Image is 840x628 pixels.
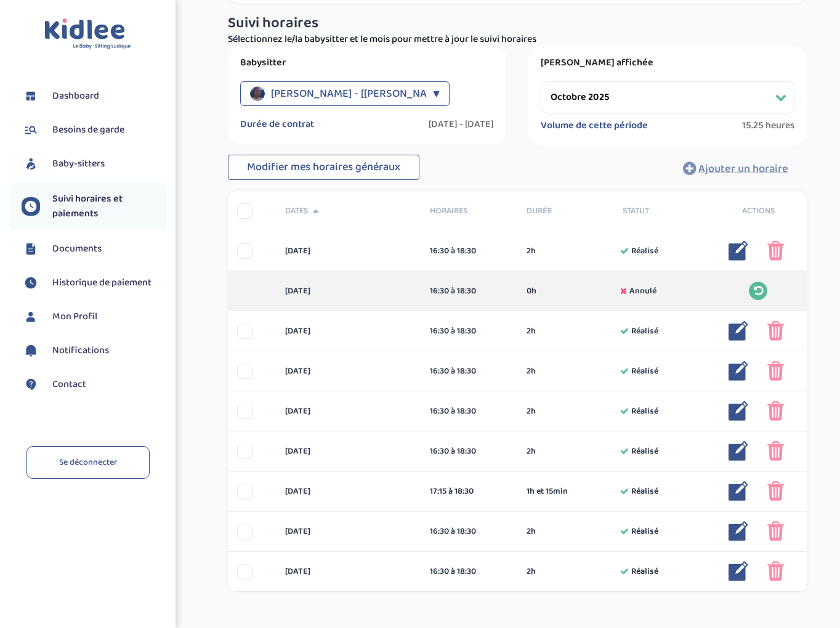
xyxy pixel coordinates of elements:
img: modifier_bleu.png [729,241,748,261]
span: Réalisé [631,405,658,418]
span: Réalisé [631,365,658,378]
span: 2h [527,525,536,538]
img: poubelle_rose.png [767,561,784,581]
span: Réalisé [631,485,658,498]
img: poubelle_rose.png [767,521,784,541]
label: [DATE] - [DATE] [429,118,494,131]
a: Dashboard [22,87,166,105]
img: avatar_gomes-brito-darlene_2023_10_27_11_27_47.png [250,86,265,101]
div: Dates [276,205,421,218]
a: Mon Profil [22,308,166,326]
div: Durée [517,205,614,218]
span: Horaires [430,205,508,218]
img: poubelle_rose.png [767,441,784,461]
span: Suivi horaires et paiements [52,192,166,221]
span: Contact [52,377,86,392]
label: Babysitter [240,57,494,69]
div: [DATE] [276,405,421,418]
span: Besoins de garde [52,123,124,137]
div: 16:30 à 18:30 [430,525,508,538]
a: Contact [22,375,166,394]
span: Dashboard [52,89,99,104]
a: Besoins de garde [22,121,166,139]
label: Durée de contrat [240,118,314,131]
img: besoin.svg [22,121,40,139]
div: [DATE] [276,325,421,338]
span: 2h [527,565,536,578]
div: 16:30 à 18:30 [430,285,508,298]
div: [DATE] [276,445,421,458]
a: Se déconnecter [26,446,150,479]
div: [DATE] [276,245,421,258]
span: [PERSON_NAME] - [[PERSON_NAME]] [271,81,448,106]
span: 2h [527,445,536,458]
span: 0h [527,285,536,298]
img: suivihoraire.svg [22,274,40,292]
img: poubelle_rose.png [767,481,784,501]
img: notification.svg [22,341,40,360]
img: modifier_bleu.png [729,561,748,581]
img: babysitters.svg [22,155,40,173]
span: Réalisé [631,525,658,538]
div: Statut [613,205,710,218]
span: 2h [527,405,536,418]
a: Documents [22,240,166,258]
p: Sélectionnez le/la babysitter et le mois pour mettre à jour le suivi horaires [228,32,807,47]
button: Ajouter un horaire [664,155,807,182]
span: Mon Profil [52,309,97,324]
span: Modifier mes horaires généraux [247,158,400,176]
button: Modifier mes horaires généraux [228,155,419,181]
span: Annulé [629,285,656,298]
span: Réalisé [631,565,658,578]
img: modifier_bleu.png [729,361,748,381]
a: Historique de paiement [22,274,166,292]
label: Volume de cette période [541,120,648,132]
div: 16:30 à 18:30 [430,405,508,418]
span: Ajouter un horaire [698,160,788,177]
img: modifier_bleu.png [729,521,748,541]
img: modifier_bleu.png [729,321,748,341]
div: ▼ [433,81,440,106]
img: poubelle_rose.png [767,241,784,261]
span: 2h [527,325,536,338]
span: 1h et 15min [527,485,568,498]
div: Actions [710,205,807,218]
a: Baby-sitters [22,155,166,173]
img: poubelle_rose.png [767,401,784,421]
span: Réalisé [631,245,658,258]
span: 2h [527,245,536,258]
div: 16:30 à 18:30 [430,245,508,258]
span: Historique de paiement [52,275,151,290]
span: 15.25 heures [742,120,794,132]
span: Documents [52,242,102,256]
img: modifier_bleu.png [729,441,748,461]
img: modifier_bleu.png [729,481,748,501]
h3: Suivi horaires [228,15,807,31]
img: profil.svg [22,308,40,326]
div: 16:30 à 18:30 [430,325,508,338]
img: poubelle_rose.png [767,361,784,381]
div: [DATE] [276,525,421,538]
div: [DATE] [276,285,421,298]
div: 16:30 à 18:30 [430,365,508,378]
img: poubelle_rose.png [767,321,784,341]
a: Notifications [22,341,166,360]
div: 16:30 à 18:30 [430,445,508,458]
span: Notifications [52,343,109,358]
img: suivihoraire.svg [22,197,40,216]
img: logo.svg [44,18,131,50]
img: contact.svg [22,375,40,394]
div: 17:15 à 18:30 [430,485,508,498]
img: modifier_bleu.png [729,401,748,421]
img: dashboard.svg [22,87,40,105]
span: Réalisé [631,325,658,338]
img: documents.svg [22,240,40,258]
div: [DATE] [276,565,421,578]
span: Réalisé [631,445,658,458]
div: [DATE] [276,365,421,378]
label: [PERSON_NAME] affichée [541,57,794,69]
span: Baby-sitters [52,157,105,171]
span: 2h [527,365,536,378]
div: 16:30 à 18:30 [430,565,508,578]
a: Suivi horaires et paiements [22,192,166,221]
